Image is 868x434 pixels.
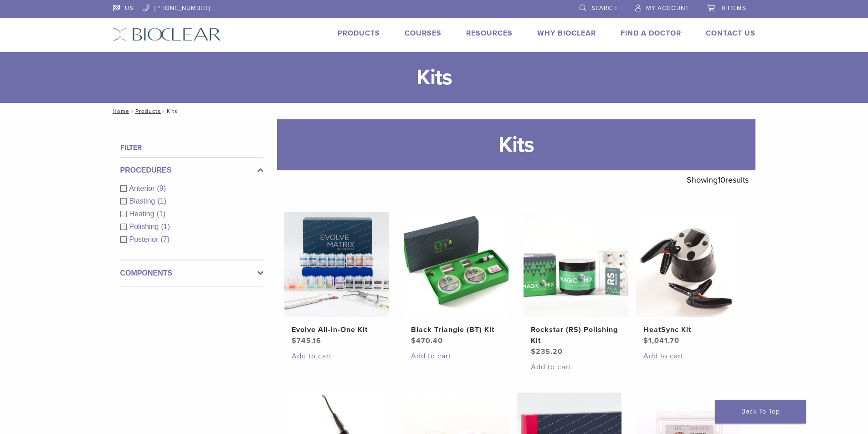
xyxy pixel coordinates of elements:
[113,28,221,41] img: Bioclear
[161,109,167,113] span: /
[161,223,170,230] span: (1)
[292,324,382,335] h2: Evolve All-in-One Kit
[537,29,596,38] a: Why Bioclear
[643,336,679,345] bdi: 1,041.70
[411,336,443,345] bdi: 470.40
[636,212,741,317] img: HeatSync Kit
[106,103,762,119] nav: Kits
[405,29,442,38] a: Courses
[277,119,755,170] h1: Kits
[120,165,263,176] label: Procedures
[411,324,501,335] h2: Black Triangle (BT) Kit
[157,210,166,218] span: (1)
[646,5,689,12] span: My Account
[466,29,513,38] a: Resources
[292,336,297,345] span: $
[129,223,161,230] span: Polishing
[129,197,158,205] span: Blasting
[687,170,749,189] p: Showing results
[292,336,321,345] bdi: 745.16
[722,5,746,12] span: 0 items
[411,351,501,362] a: Add to cart: “Black Triangle (BT) Kit”
[129,210,157,218] span: Heating
[591,5,617,12] span: Search
[403,212,509,346] a: Black Triangle (BT) KitBlack Triangle (BT) Kit $470.40
[135,108,161,114] a: Products
[643,351,734,362] a: Add to cart: “HeatSync Kit”
[110,108,129,114] a: Home
[157,197,166,205] span: (1)
[531,324,621,346] h2: Rockstar (RS) Polishing Kit
[524,212,628,317] img: Rockstar (RS) Polishing Kit
[411,336,416,345] span: $
[129,235,161,243] span: Posterior
[284,212,390,346] a: Evolve All-in-One KitEvolve All-in-One Kit $745.16
[523,212,629,357] a: Rockstar (RS) Polishing KitRockstar (RS) Polishing Kit $235.20
[284,212,389,317] img: Evolve All-in-One Kit
[636,212,742,346] a: HeatSync KitHeatSync Kit $1,041.70
[643,336,648,345] span: $
[157,184,166,192] span: (9)
[531,347,563,356] bdi: 235.20
[120,268,263,279] label: Components
[621,29,681,38] a: Find A Doctor
[129,109,135,113] span: /
[715,400,806,424] a: Back To Top
[404,212,508,317] img: Black Triangle (BT) Kit
[706,29,755,38] a: Contact Us
[531,347,536,356] span: $
[338,29,380,38] a: Products
[292,351,382,362] a: Add to cart: “Evolve All-in-One Kit”
[120,142,263,153] h4: Filter
[643,324,734,335] h2: HeatSync Kit
[161,235,170,243] span: (7)
[129,184,157,192] span: Anterior
[718,175,725,185] span: 10
[531,362,621,373] a: Add to cart: “Rockstar (RS) Polishing Kit”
